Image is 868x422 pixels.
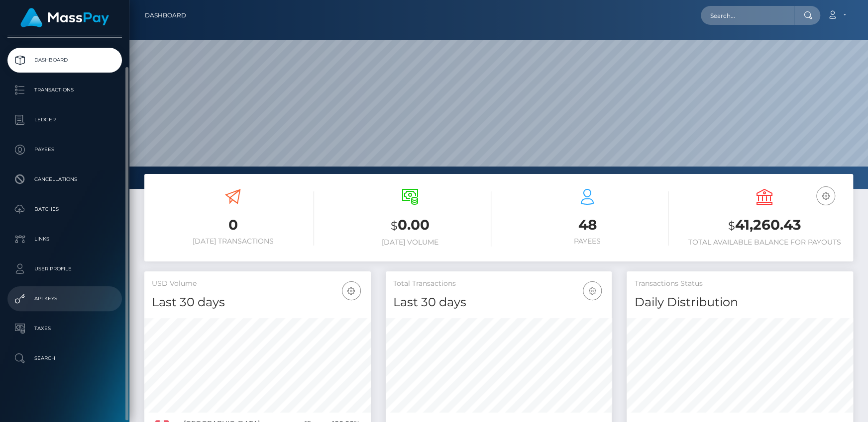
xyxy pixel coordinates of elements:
[506,237,668,246] h6: Payees
[7,137,122,162] a: Payees
[7,48,122,73] a: Dashboard
[701,6,794,25] input: Search...
[11,53,118,68] p: Dashboard
[7,197,122,222] a: Batches
[329,238,491,247] h6: [DATE] Volume
[683,238,846,247] h6: Total Available Balance for Payouts
[7,78,122,102] a: Transactions
[11,232,118,247] p: Links
[7,227,122,252] a: Links
[11,112,118,127] p: Ledger
[11,321,118,336] p: Taxes
[7,107,122,132] a: Ledger
[7,346,122,371] a: Search
[634,294,846,311] h4: Daily Distribution
[7,256,122,281] a: User Profile
[7,316,122,341] a: Taxes
[20,8,109,27] img: MassPay Logo
[11,261,118,276] p: User Profile
[393,279,605,289] h5: Total Transactions
[728,219,735,233] small: $
[393,294,605,311] h4: Last 30 days
[683,215,846,236] h3: 41,260.43
[11,291,118,306] p: API Keys
[11,351,118,366] p: Search
[11,142,118,157] p: Payees
[634,279,846,289] h5: Transactions Status
[145,5,186,26] a: Dashboard
[11,83,118,97] p: Transactions
[152,279,363,289] h5: USD Volume
[152,237,314,246] h6: [DATE] Transactions
[152,294,363,311] h4: Last 30 days
[7,286,122,311] a: API Keys
[329,215,491,236] h3: 0.00
[11,172,118,187] p: Cancellations
[7,167,122,192] a: Cancellations
[391,219,398,233] small: $
[506,215,668,235] h3: 48
[11,202,118,217] p: Batches
[152,215,314,235] h3: 0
